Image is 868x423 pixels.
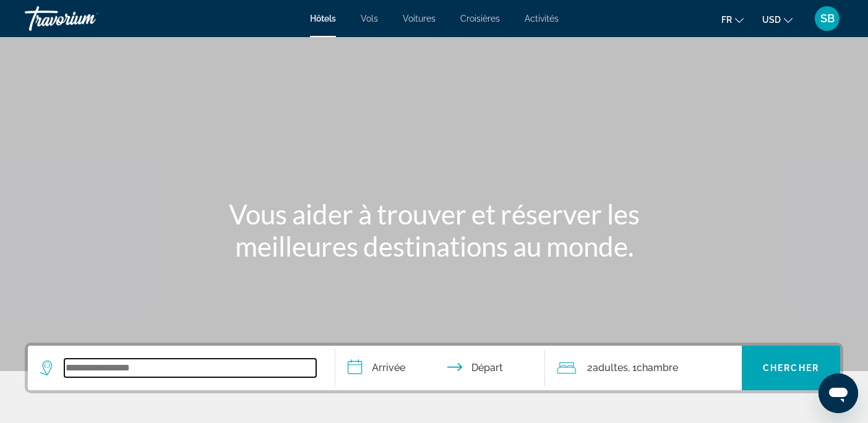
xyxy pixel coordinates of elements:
a: Croisières [460,14,500,23]
span: Chambre [637,362,678,374]
span: USD [762,15,781,25]
iframe: Bouton de lancement de la fenêtre de messagerie [819,374,858,413]
span: fr [721,15,732,25]
button: Check in and out dates [335,346,544,390]
span: Adultes [593,362,628,374]
button: Change language [721,11,744,28]
button: Travelers: 2 adults, 0 children [545,346,742,390]
a: Voitures [403,14,436,23]
h1: Vous aider à trouver et réserver les meilleures destinations au monde. [202,198,666,262]
a: Vols [361,14,378,23]
a: Travorium [25,2,148,35]
span: Chercher [763,363,819,373]
a: Hôtels [310,14,336,23]
button: User Menu [811,6,843,32]
button: Change currency [762,11,793,28]
span: SB [820,12,835,25]
button: Chercher [742,346,840,390]
span: 2 [587,359,628,377]
a: Activités [525,14,559,23]
span: , 1 [628,359,678,377]
div: Search widget [28,346,840,390]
